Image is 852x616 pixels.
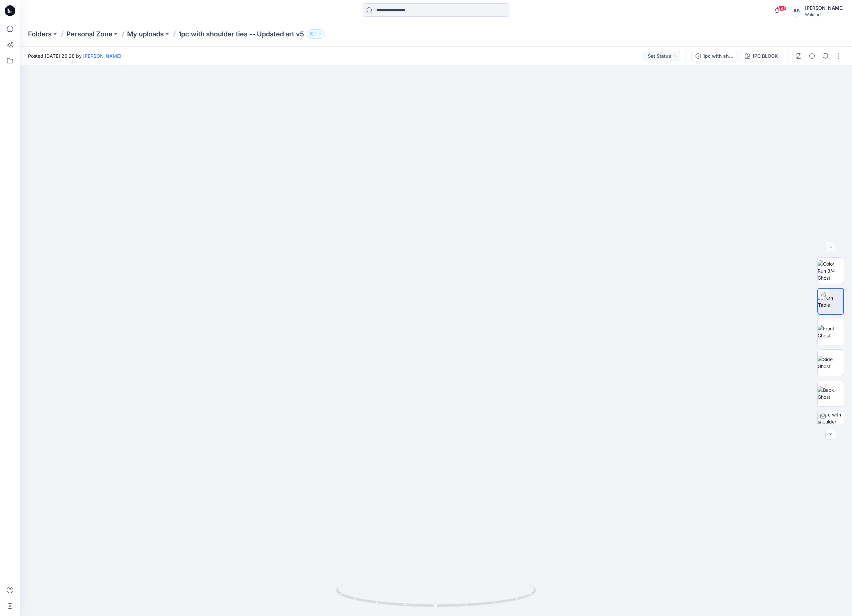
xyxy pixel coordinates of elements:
[805,12,844,17] div: Walmart
[752,52,778,60] div: 1PC BLOCK
[66,29,112,39] a: Personal Zone
[818,386,844,400] img: Back Ghost
[28,52,121,59] span: Posted [DATE] 20:28 by
[127,29,164,39] a: My uploads
[818,356,844,370] img: Side Ghost
[28,29,52,39] a: Folders
[818,294,843,308] img: Turn Table
[703,52,734,60] div: 1pc with shoulder ties -- Updated art v5
[307,29,325,39] button: 1
[315,30,317,38] p: 1
[777,6,787,11] span: 99+
[741,51,782,61] button: 1PC BLOCK
[790,5,802,17] div: AS
[818,411,844,437] img: 1pc with shoulder ties -- Updated art v5 1PC BLOCK
[818,260,844,281] img: Color Run 3/4 Ghost
[691,51,738,61] button: 1pc with shoulder ties -- Updated art v5
[818,325,844,339] img: Front Ghost
[83,53,121,59] a: [PERSON_NAME]
[805,4,844,12] div: [PERSON_NAME]
[178,29,304,39] p: 1pc with shoulder ties -- Updated art v5
[807,51,817,61] button: Details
